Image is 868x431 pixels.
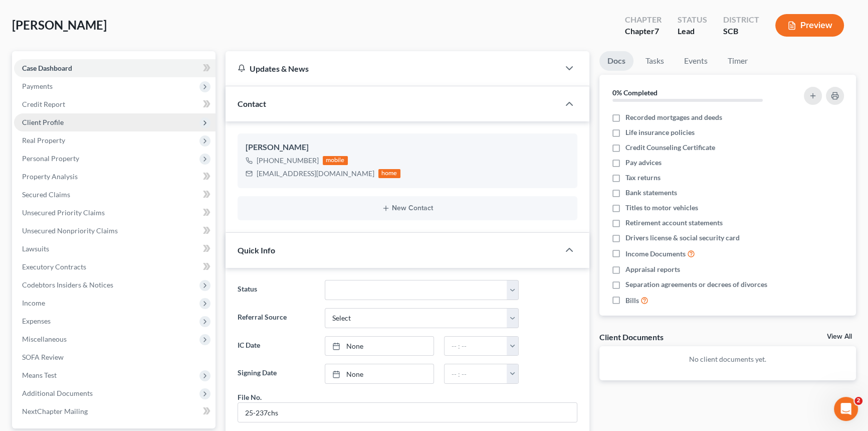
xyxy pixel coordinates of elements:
[723,14,759,26] div: District
[599,332,664,342] div: Client Documents
[637,51,672,71] a: Tasks
[325,337,433,356] a: None
[238,245,275,255] span: Quick Info
[238,63,547,74] div: Updates & News
[625,233,740,243] span: Drivers license & social security card
[22,172,78,181] span: Property Analysis
[257,156,319,166] div: [PHONE_NUMBER]
[625,127,695,137] span: Life insurance policies
[238,403,577,422] input: --
[22,262,86,271] span: Executory Contracts
[22,299,45,307] span: Income
[257,169,374,179] div: [EMAIL_ADDRESS][DOMAIN_NAME]
[22,136,65,145] span: Real Property
[625,26,662,37] div: Chapter
[625,279,767,290] span: Separation agreements or decrees of divorces
[22,190,70,199] span: Secured Claims
[625,112,722,122] span: Recorded mortgages and deeds
[233,308,320,328] label: Referral Source
[12,18,107,32] span: [PERSON_NAME]
[14,348,215,366] a: SOFA Review
[14,222,215,240] a: Unsecured Nonpriority Claims
[325,364,433,383] a: None
[22,226,118,235] span: Unsecured Nonpriority Claims
[612,88,658,97] strong: 0% Completed
[22,244,49,253] span: Lawsuits
[775,14,844,37] button: Preview
[22,389,93,397] span: Additional Documents
[378,169,400,178] div: home
[445,364,508,383] input: -- : --
[14,59,215,77] a: Case Dashboard
[834,397,858,421] iframe: Intercom live chat
[14,204,215,222] a: Unsecured Priority Claims
[625,218,723,228] span: Retirement account statements
[22,154,79,163] span: Personal Property
[22,407,88,415] span: NextChapter Mailing
[238,99,266,108] span: Contact
[22,280,113,289] span: Codebtors Insiders & Notices
[625,188,677,198] span: Bank statements
[625,142,715,153] span: Credit Counseling Certificate
[22,208,105,217] span: Unsecured Priority Claims
[14,240,215,258] a: Lawsuits
[14,258,215,276] a: Executory Contracts
[625,14,662,26] div: Chapter
[678,14,707,26] div: Status
[625,203,698,213] span: Titles to motor vehicles
[854,397,862,405] span: 2
[233,364,320,384] label: Signing Date
[246,141,569,154] div: [PERSON_NAME]
[14,402,215,420] a: NextChapter Mailing
[22,100,65,108] span: Credit Report
[678,26,707,37] div: Lead
[625,173,661,183] span: Tax returns
[14,168,215,186] a: Property Analysis
[22,353,64,361] span: SOFA Review
[625,158,662,168] span: Pay advices
[625,296,639,306] span: Bills
[599,51,633,71] a: Docs
[625,264,680,274] span: Appraisal reports
[22,371,57,379] span: Means Test
[22,82,53,90] span: Payments
[233,280,320,300] label: Status
[676,51,716,71] a: Events
[22,335,67,343] span: Miscellaneous
[14,95,215,113] a: Credit Report
[655,26,659,36] span: 7
[14,186,215,204] a: Secured Claims
[22,64,72,72] span: Case Dashboard
[233,336,320,356] label: IC Date
[720,51,756,71] a: Timer
[238,392,262,402] div: File No.
[445,337,508,356] input: -- : --
[607,354,848,364] p: No client documents yet.
[22,317,51,325] span: Expenses
[246,204,569,212] button: New Contact
[323,156,348,165] div: mobile
[625,249,686,259] span: Income Documents
[723,26,759,37] div: SCB
[22,118,64,126] span: Client Profile
[827,333,852,340] a: View All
